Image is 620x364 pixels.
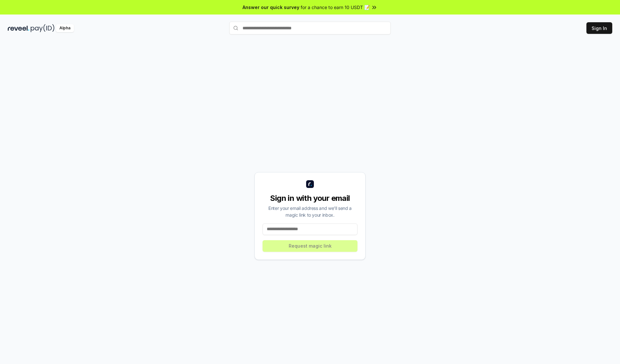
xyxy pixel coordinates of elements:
span: Answer our quick survey [243,4,299,11]
img: pay_id [31,24,55,32]
div: Alpha [56,24,74,32]
div: Sign in with your email [263,193,357,203]
span: for a chance to earn 10 USDT 📝 [301,4,370,11]
div: Enter your email address and we’ll send a magic link to your inbox. [263,205,357,218]
button: Sign In [586,22,612,34]
img: reveel_dark [8,24,29,32]
img: logo_small [306,180,314,188]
